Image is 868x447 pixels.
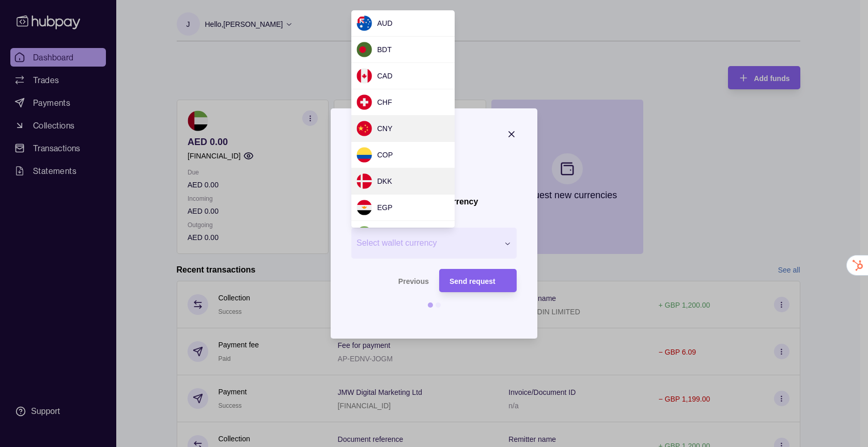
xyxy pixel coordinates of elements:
span: EGP [377,203,393,212]
img: et [357,226,372,242]
img: bd [357,42,372,57]
span: DKK [377,177,392,185]
span: CHF [377,98,392,106]
span: AUD [377,19,393,27]
span: CNY [377,124,393,133]
span: BDT [377,45,392,54]
img: cn [357,121,372,136]
span: CAD [377,72,393,80]
img: ca [357,68,372,84]
img: co [357,147,372,163]
img: dk [357,173,372,189]
img: eg [357,200,372,215]
img: au [357,15,372,31]
img: ch [357,94,372,110]
span: COP [377,151,393,159]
